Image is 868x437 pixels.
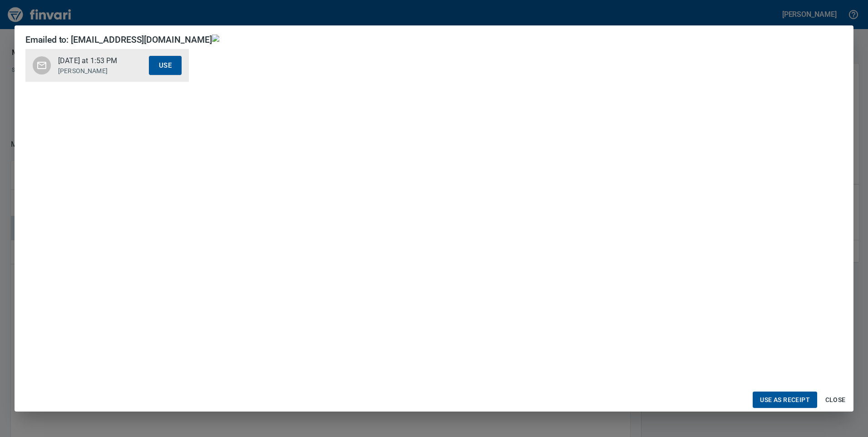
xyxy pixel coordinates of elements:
h4: Emailed to: [EMAIL_ADDRESS][DOMAIN_NAME] [25,35,212,45]
img: receipts%2Ftapani%2F2025-09-02%2FwHsiFw02aUc0RQ2ZkVqBnFtOvs92__OXLD0j9heoDCuK5GCSBX_body.jpg [212,35,843,42]
span: Use [159,60,172,71]
span: Close [824,394,846,406]
button: Close [821,392,850,408]
button: Use [149,56,182,75]
span: Use as Receipt [760,394,810,406]
button: Use as Receipt [753,392,817,408]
